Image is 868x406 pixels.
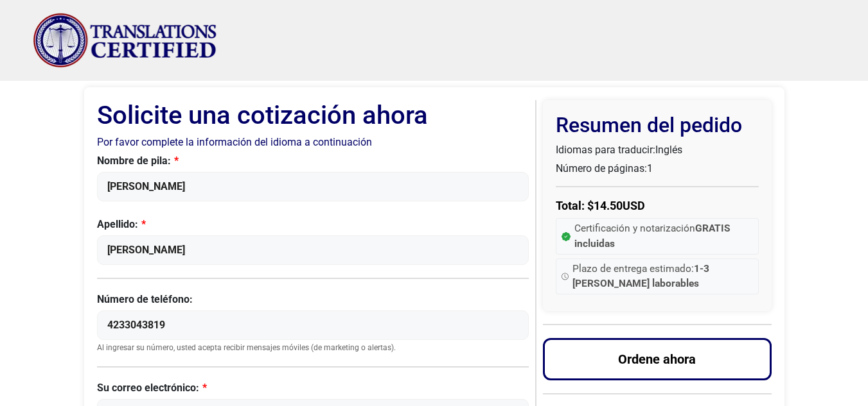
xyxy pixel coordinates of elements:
input: Ingrese su número de teléfono [97,310,529,340]
font: Solicite una cotización ahora [97,100,428,130]
font: Resumen del pedido [556,113,742,137]
font: Su correo electrónico: [97,382,199,394]
font: Certificación y notarización [574,223,695,234]
font: Número de teléfono: [97,293,193,305]
font: 1 [647,162,653,174]
input: Ingrese su apellido [97,235,529,265]
font: Total: $ [556,199,594,212]
font: 14.50 [594,199,623,212]
font: USD [623,199,645,212]
img: Traducciones Certificadas [33,13,218,68]
font: Apellido: [97,218,138,230]
font: Por favor complete la información del idioma a continuación [97,136,372,148]
font: Inglés [655,144,682,156]
font: Número de páginas: [556,162,647,174]
font: Idiomas para traducir: [556,144,655,156]
font: Al ingresar su número, usted acepta recibir mensajes móviles (de marketing o alertas). [97,343,396,352]
font: GRATIS incluidas [574,223,731,249]
input: Ingrese su nombre [97,172,529,201]
font: Plazo de entrega estimado: [572,263,694,275]
font: Ordene ahora [618,351,696,367]
div: Resumen del pedido [543,100,772,311]
button: Ordene ahora [543,338,772,380]
font: Nombre de pila: [97,155,171,167]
